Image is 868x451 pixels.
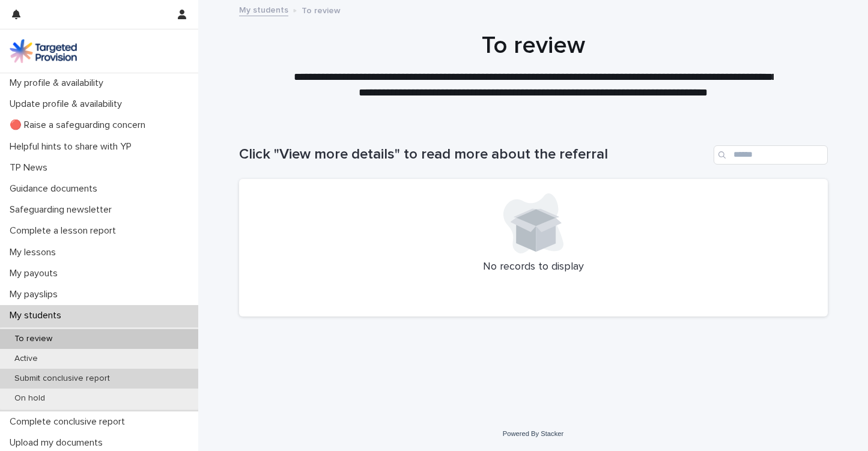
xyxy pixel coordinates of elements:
[302,3,341,16] p: To review
[5,98,132,110] p: Update profile & availability
[714,145,828,165] input: Search
[5,225,126,237] p: Complete a lesson report
[5,289,67,300] p: My payslips
[5,310,71,321] p: My students
[5,247,65,258] p: My lessons
[5,141,141,153] p: Helpful hints to share with YP
[5,268,67,279] p: My payouts
[5,120,155,131] p: 🔴 Raise a safeguarding concern
[239,2,288,16] a: My students
[10,39,77,63] img: M5nRWzHhSzIhMunXDL62
[239,31,828,60] h1: To review
[5,162,57,174] p: TP News
[5,374,120,384] p: Submit conclusive report
[5,416,135,428] p: Complete conclusive report
[5,204,121,216] p: Safeguarding newsletter
[5,437,112,449] p: Upload my documents
[253,261,813,274] p: No records to display
[5,334,62,344] p: To review
[5,393,55,404] p: On hold
[503,430,563,437] a: Powered By Stacker
[5,77,113,89] p: My profile & availability
[239,146,709,163] h1: Click "View more details" to read more about the referral
[5,183,107,195] p: Guidance documents
[5,354,47,364] p: Active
